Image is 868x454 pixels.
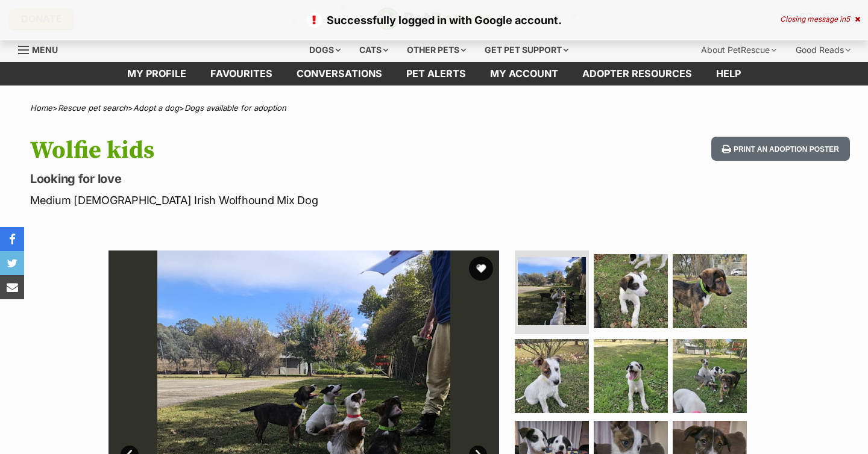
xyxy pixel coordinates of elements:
a: Rescue pet search [58,103,128,113]
div: About PetRescue [693,38,785,62]
p: Medium [DEMOGRAPHIC_DATA] Irish Wolfhound Mix Dog [30,192,529,208]
a: Adopter resources [570,62,704,86]
h1: Wolfie kids [30,137,529,164]
p: Looking for love [30,170,529,187]
div: Other pets [398,38,474,62]
img: Photo of Wolfie Kids [515,339,589,413]
span: Menu [32,45,58,55]
div: Cats [351,38,397,62]
a: Menu [18,38,66,60]
a: My account [478,62,570,86]
a: Home [30,103,52,113]
a: Adopt a dog [133,103,179,113]
a: My profile [115,62,198,86]
img: Photo of Wolfie Kids [673,254,747,328]
p: Successfully logged in with Google account. [12,12,856,28]
img: Photo of Wolfie Kids [518,257,586,325]
a: Pet alerts [394,62,478,86]
div: Get pet support [476,38,577,62]
img: Photo of Wolfie Kids [673,339,747,413]
a: Favourites [198,62,285,86]
a: Help [704,62,753,86]
div: Closing message in [780,15,860,23]
button: Print an adoption poster [711,137,850,161]
img: Photo of Wolfie Kids [594,254,668,328]
div: Good Reads [787,38,859,62]
a: conversations [285,62,394,86]
span: 5 [846,14,850,23]
img: Photo of Wolfie Kids [594,339,668,413]
div: Dogs [301,38,349,62]
button: favourite [469,257,493,281]
a: Dogs available for adoption [184,103,286,113]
